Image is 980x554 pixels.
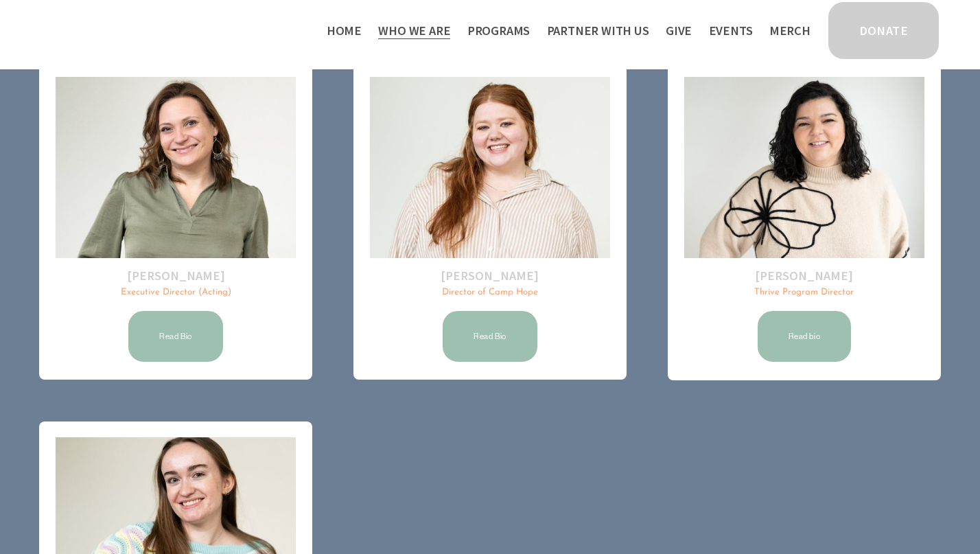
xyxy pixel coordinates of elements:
[547,19,649,42] a: folder dropdown
[56,286,296,299] p: Executive Director (Acting)
[709,19,753,42] a: Events
[441,309,539,364] a: Read Bio
[769,19,810,42] a: Merch
[370,268,610,284] h2: [PERSON_NAME]
[547,21,649,41] span: Partner With Us
[684,286,924,299] p: Thrive Program Director
[467,19,530,42] a: folder dropdown
[378,19,450,42] a: folder dropdown
[370,286,610,299] p: Director of Camp Hope
[467,21,530,41] span: Programs
[126,309,225,364] a: Read Bio
[666,19,692,42] a: Give
[684,268,924,284] h2: [PERSON_NAME]
[378,21,450,41] span: Who We Are
[756,309,854,364] a: Read bio
[327,19,362,42] a: Home
[56,268,296,284] h2: [PERSON_NAME]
